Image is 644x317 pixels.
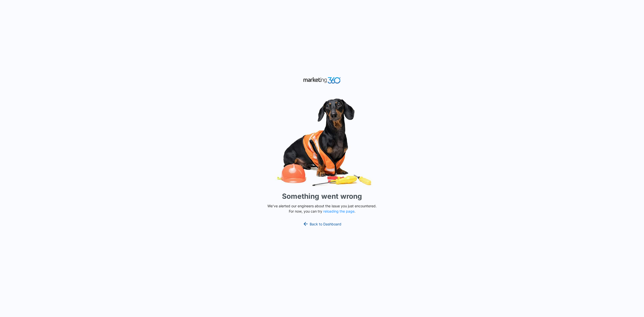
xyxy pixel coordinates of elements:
button: reloading the page [323,209,354,213]
img: Marketing 360 Logo [303,76,341,85]
img: Sad Dog [247,95,397,189]
p: We've alerted our engineers about the issue you just encountered. For now, you can try . [265,203,379,214]
h1: Something went wrong [282,191,362,202]
a: Back to Dashboard [303,221,341,227]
